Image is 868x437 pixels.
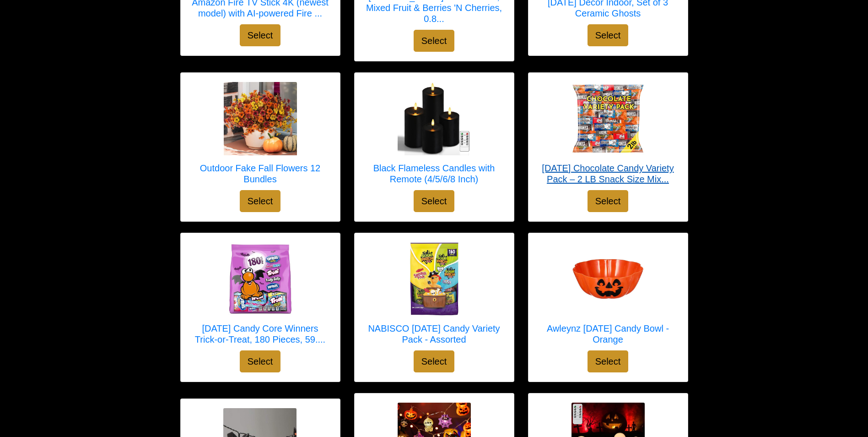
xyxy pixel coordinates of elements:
[240,24,281,46] button: Select
[414,190,455,212] button: Select
[240,190,281,212] button: Select
[364,163,505,185] h5: Black Flameless Candles with Remote (4/5/6/8 Inch)
[538,82,679,190] a: Halloween Chocolate Candy Variety Pack – 2 LB Snack Size Mix – Trick or Treat Mini Bars, Peanut B...
[224,82,297,155] img: Outdoor Fake Fall Flowers 12 Bundles
[538,163,679,185] h5: [DATE] Chocolate Candy Variety Pack – 2 LB Snack Size Mix...
[190,82,331,190] a: Outdoor Fake Fall Flowers 12 Bundles Outdoor Fake Fall Flowers 12 Bundles
[414,350,455,372] button: Select
[240,350,281,372] button: Select
[190,323,331,345] h5: [DATE] Candy Core Winners Trick-or-Treat, 180 Pieces, 59....
[364,242,505,350] a: NABISCO Halloween Candy Variety Pack - Assorted NABISCO [DATE] Candy Variety Pack - Assorted
[398,82,471,155] img: Black Flameless Candles with Remote (4/5/6/8 Inch)
[571,82,645,155] img: Halloween Chocolate Candy Variety Pack – 2 LB Snack Size Mix – Trick or Treat Mini Bars, Peanut B...
[364,82,505,190] a: Black Flameless Candles with Remote (4/5/6/8 Inch) Black Flameless Candles with Remote (4/5/6/8 I...
[190,242,331,350] a: Halloween Candy Core Winners Trick-or-Treat, 180 Pieces, 59.76 Ounces [DATE] Candy Core Winners T...
[538,323,679,345] h5: Awleynz [DATE] Candy Bowl - Orange
[224,242,297,316] img: Halloween Candy Core Winners Trick-or-Treat, 180 Pieces, 59.76 Ounces
[364,323,505,345] h5: NABISCO [DATE] Candy Variety Pack - Assorted
[588,350,629,372] button: Select
[538,242,679,350] a: Awleynz Halloween Candy Bowl - Orange Awleynz [DATE] Candy Bowl - Orange
[571,242,645,316] img: Awleynz Halloween Candy Bowl - Orange
[414,30,455,52] button: Select
[398,242,471,316] img: NABISCO Halloween Candy Variety Pack - Assorted
[588,24,629,46] button: Select
[190,163,331,185] h5: Outdoor Fake Fall Flowers 12 Bundles
[588,190,629,212] button: Select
